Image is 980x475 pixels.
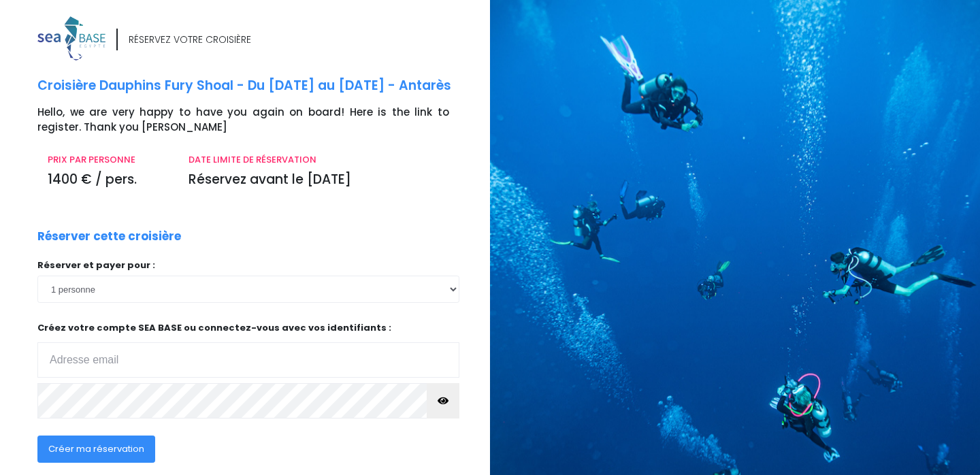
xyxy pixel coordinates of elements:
span: Créer ma réservation [48,442,144,455]
p: Réservez avant le [DATE] [189,170,449,190]
p: DATE LIMITE DE RÉSERVATION [189,153,449,167]
p: Réserver et payer pour : [37,259,459,272]
p: Hello, we are very happy to have you again on board! Here is the link to register. Thank you [PER... [37,105,480,135]
p: Créez votre compte SEA BASE ou connectez-vous avec vos identifiants : [37,321,459,378]
img: logo_color1.png [37,16,105,61]
div: RÉSERVEZ VOTRE CROISIÈRE [129,33,251,47]
p: PRIX PAR PERSONNE [48,153,168,167]
p: Réserver cette croisière [37,228,181,246]
button: Créer ma réservation [37,436,155,463]
input: Adresse email [37,342,459,378]
p: Croisière Dauphins Fury Shoal - Du [DATE] au [DATE] - Antarès [37,76,480,96]
p: 1400 € / pers. [48,170,168,190]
